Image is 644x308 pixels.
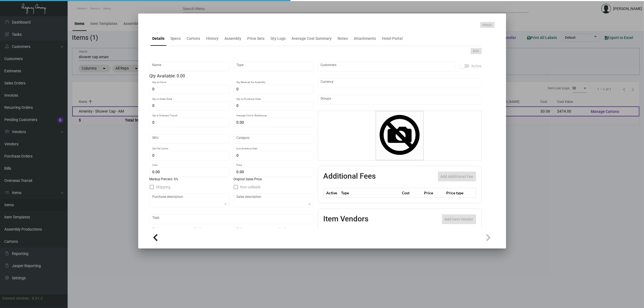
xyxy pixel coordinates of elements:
span: Merge [483,23,492,27]
span: Active [471,63,482,69]
th: Price [423,188,445,198]
div: Qty Logs [271,36,286,41]
span: Non-sellable [240,184,261,190]
div: 0.51.2 [32,296,43,301]
div: Current version: [2,296,30,301]
div: Assembly [225,36,242,41]
span: Edit [473,49,479,54]
span: Add Additional Fee [441,174,473,179]
button: Edit [471,48,482,54]
div: Average Cost Summary [292,36,332,41]
button: Add Additional Fee [438,172,476,181]
div: Attachments [354,36,376,41]
th: Price type [445,188,469,198]
input: Add new.. [321,98,479,102]
span: Shipping [156,184,171,190]
div: Specs [171,36,181,41]
div: Details [153,36,165,41]
h2: Additional Fees [323,172,376,181]
h2: Item Vendors [323,214,369,224]
th: Cost [401,188,423,198]
button: Merge [480,22,495,28]
span: Add item Vendor [445,217,473,221]
input: Add new.. [321,64,452,69]
button: Add item Vendor [442,214,476,224]
div: Qty Available: 0.00 [150,73,313,79]
div: Notes [338,36,348,41]
div: Price Sets [247,36,265,41]
div: Cartons [187,36,200,41]
th: Type [340,188,401,198]
div: History [206,36,219,41]
th: Active [323,188,340,198]
div: Hotel Portal [382,36,403,41]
